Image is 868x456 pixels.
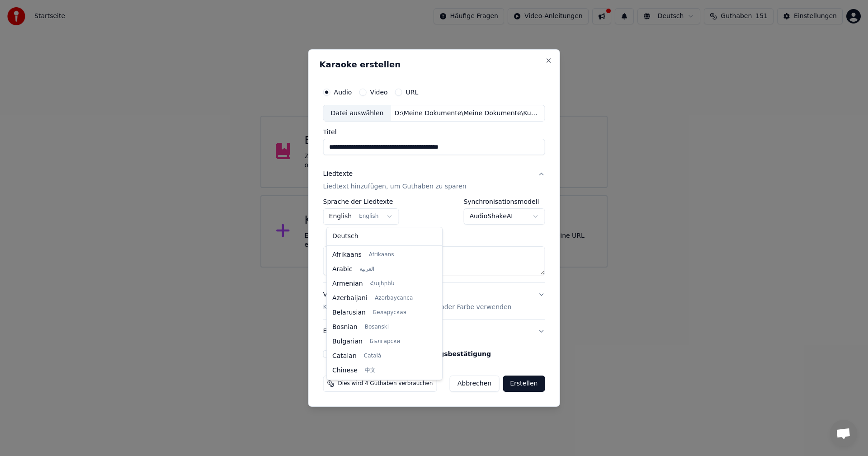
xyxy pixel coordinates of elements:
span: Deutsch [332,232,359,241]
span: Հայերեն [370,280,395,287]
span: العربية [359,266,374,273]
span: Български [370,338,400,345]
span: Armenian [332,279,363,288]
span: Azərbaycanca [375,295,413,302]
span: Afrikaans [369,251,394,259]
span: Bosnian [332,323,358,332]
span: Azerbaijani [332,294,368,303]
span: Català [364,353,381,360]
span: Bosanski [365,324,389,331]
span: Bulgarian [332,337,363,346]
span: Afrikaans [332,250,362,259]
span: Arabic [332,265,352,274]
span: Chinese [332,366,358,375]
span: Belarusian [332,308,366,317]
span: Беларуская [373,309,406,316]
span: Catalan [332,352,357,361]
span: 中文 [365,367,376,374]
